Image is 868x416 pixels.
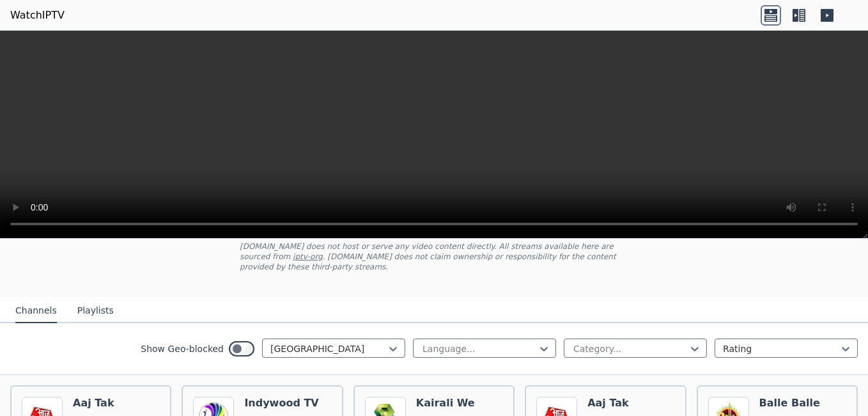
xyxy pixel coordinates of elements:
h6: Aaj Tak [73,397,129,410]
h6: Balle Balle [759,397,820,410]
h6: Indywood TV [244,397,318,410]
h6: Kairali We [416,397,475,410]
a: WatchIPTV [10,8,65,23]
h6: Aaj Tak [587,397,644,410]
button: Channels [15,299,57,323]
p: [DOMAIN_NAME] does not host or serve any video content directly. All streams available here are s... [240,241,628,272]
button: Playlists [77,299,114,323]
label: Show Geo-blocked [141,342,224,355]
a: iptv-org [293,252,323,261]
